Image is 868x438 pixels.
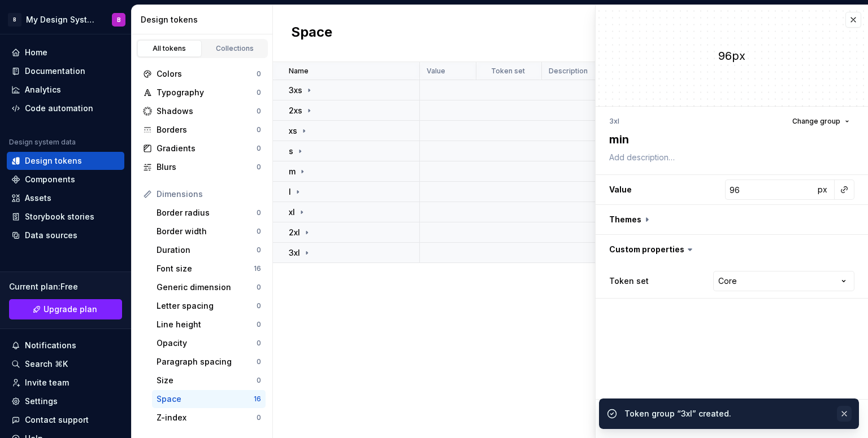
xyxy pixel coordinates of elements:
div: Paragraph spacing [157,356,257,367]
div: 0 [257,163,261,172]
a: Home [7,43,124,62]
p: m [289,166,296,177]
span: px [818,185,827,194]
div: Blurs [157,161,257,173]
a: Design tokens [7,152,124,170]
div: Analytics [25,84,61,95]
a: Documentation [7,62,124,80]
div: Settings [25,396,58,407]
a: Data sources [7,226,124,244]
div: Search ⌘K [25,358,68,370]
div: 0 [257,413,261,422]
a: Borders0 [138,121,266,139]
div: Assets [25,192,51,204]
a: Upgrade plan [9,299,122,319]
div: 0 [257,69,261,78]
div: 0 [257,376,261,385]
p: Value [427,67,445,76]
div: 0 [257,227,261,236]
button: Contact support [7,411,124,429]
p: xl [289,207,295,218]
div: 16 [254,264,261,273]
div: Design tokens [141,14,268,25]
div: Components [25,174,75,185]
p: 2xl [289,227,300,238]
p: xs [289,125,297,137]
div: Typography [157,87,257,98]
p: 2xs [289,105,302,116]
div: 16 [254,395,261,404]
button: Change group [787,113,854,129]
div: Design system data [9,138,76,147]
div: 0 [257,357,261,366]
a: Blurs0 [138,158,266,176]
div: Letter spacing [157,300,257,312]
div: Design tokens [25,155,82,167]
button: Search ⌘K [7,355,124,373]
div: Generic dimension [157,282,257,293]
a: Storybook stories [7,208,124,226]
a: Typography0 [138,84,266,102]
button: Notifications [7,336,124,354]
div: 0 [257,246,261,255]
a: Letter spacing0 [152,297,266,315]
div: Documentation [25,65,85,77]
a: Border radius0 [152,204,266,222]
a: Line height0 [152,316,266,334]
div: Storybook stories [25,211,94,222]
div: Space [157,393,254,405]
button: px [814,182,830,198]
a: Generic dimension0 [152,278,266,296]
div: 0 [257,144,261,153]
div: Shadows [157,106,257,117]
a: Components [7,170,124,189]
a: Opacity0 [152,334,266,352]
div: Dimensions [157,189,261,200]
div: My Design System [26,14,98,25]
input: 0 [725,179,814,200]
a: Gradients0 [138,139,266,157]
p: 3xl [289,247,300,259]
button: BMy Design SystemB [2,7,129,32]
a: Font size16 [152,260,266,278]
div: All tokens [141,44,198,53]
a: Analytics [7,81,124,99]
div: Home [25,47,47,58]
span: Change group [792,117,840,126]
div: 0 [257,125,261,134]
a: Settings [7,392,124,410]
div: 0 [257,283,261,292]
div: 0 [257,301,261,310]
div: Line height [157,319,257,330]
div: Token group “3xl” created. [624,408,830,419]
li: 3xl [609,117,619,125]
div: Border width [157,226,257,237]
p: Name [289,67,309,76]
a: Border width0 [152,222,266,240]
p: l [289,186,291,198]
div: Code automation [25,103,93,114]
a: Size0 [152,371,266,389]
div: Border radius [157,207,257,218]
div: B [117,15,121,24]
div: Opacity [157,338,257,349]
div: Current plan : Free [9,281,122,292]
a: Paragraph spacing0 [152,353,266,371]
a: Space16 [152,390,266,408]
div: Colors [157,68,257,80]
div: Font size [157,263,254,274]
div: 0 [257,339,261,348]
div: Borders [157,124,257,135]
span: Upgrade plan [44,304,97,315]
a: Colors0 [138,65,266,83]
div: Z-index [157,412,257,423]
p: Token set [491,67,525,76]
p: 3xs [289,85,302,96]
div: 0 [257,208,261,217]
div: 96px [596,48,868,64]
h2: Space [291,23,332,43]
div: Contact support [25,414,89,426]
p: s [289,146,293,157]
div: Invite team [25,377,69,388]
a: Code automation [7,99,124,117]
